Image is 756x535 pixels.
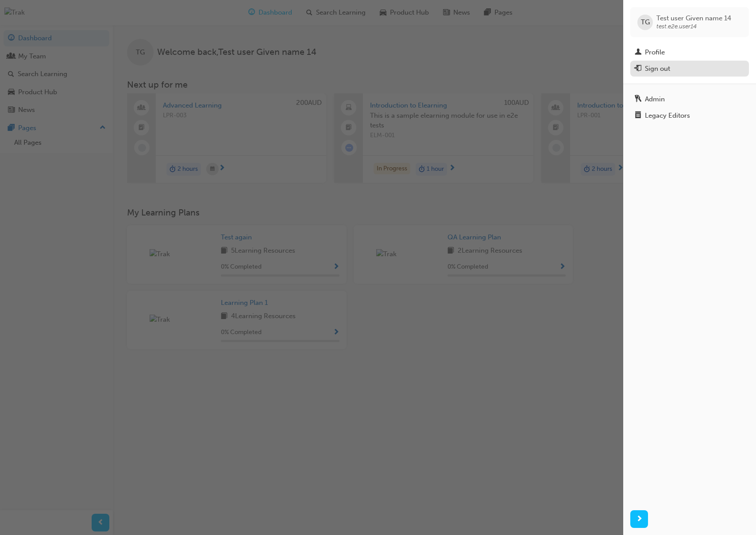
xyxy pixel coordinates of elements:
span: test.e2e.user14 [656,23,697,30]
button: Sign out [630,61,749,77]
a: Legacy Editors [630,108,749,124]
div: Sign out [645,64,670,74]
a: Admin [630,91,749,108]
span: Test user Given name 14 [656,14,731,22]
div: Admin [645,94,665,104]
span: next-icon [636,514,643,525]
span: exit-icon [635,65,641,73]
div: Profile [645,47,665,58]
span: notepad-icon [635,112,641,120]
a: Profile [630,44,749,61]
span: man-icon [635,49,641,57]
span: keys-icon [635,96,641,104]
span: TG [641,17,650,27]
div: Legacy Editors [645,111,690,121]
